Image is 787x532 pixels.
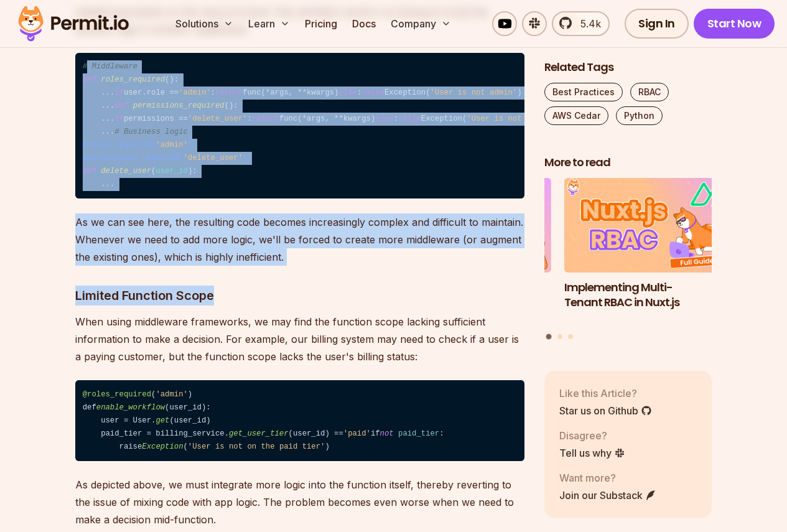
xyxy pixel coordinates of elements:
[114,88,124,97] span: if
[552,11,610,36] a: 5.4k
[361,88,384,97] span: raise
[101,75,165,84] span: roles_required
[564,279,732,310] h3: Implementing Multi-Tenant RBAC in Nuxt.js
[383,279,551,325] h3: How to Use JWTs for Authorization: Best Practices and Common Mistakes
[398,429,439,438] span: paid_tier
[546,334,552,339] button: Go to slide 1
[83,75,96,84] span: def
[75,313,524,365] p: When using middleware frameworks, we may find the function scope lacking sufficient information t...
[75,286,524,306] h3: Limited Function Scope
[544,155,712,170] h2: More to read
[75,476,524,528] p: As depicted above, we must integrate more logic into the function itself, thereby reverting to th...
[383,178,551,326] li: 3 of 3
[83,390,151,399] span: @roles_required
[559,487,656,502] a: Join our Substack
[156,141,187,149] span: 'admin'
[83,141,192,149] span: @roles_required( )
[114,101,128,110] span: def
[544,83,623,101] a: Best Practices
[568,334,573,338] button: Go to slide 3
[252,114,279,123] span: return
[183,154,243,162] span: 'delete_user'
[347,11,381,36] a: Docs
[559,470,656,485] p: Want more?
[431,88,518,97] span: 'User is not admin'
[559,385,652,400] p: Like this Article?
[156,167,187,175] span: user_id
[544,60,712,75] h2: Related Tags
[557,334,562,338] button: Go to slide 2
[383,178,551,273] img: How to Use JWTs for Authorization: Best Practices and Common Mistakes
[179,88,210,97] span: 'admin'
[142,442,183,451] span: Exception
[386,11,456,36] button: Company
[343,429,371,438] span: 'paid'
[564,178,732,273] img: Implementing Multi-Tenant RBAC in Nuxt.js
[338,88,356,97] span: else
[559,403,652,418] a: Star us on Github
[156,416,169,425] span: get
[467,114,554,123] span: 'User is not admin'
[559,427,625,442] p: Disagree?
[564,178,732,326] li: 1 of 3
[625,9,689,39] a: Sign In
[133,101,225,110] span: permissions_required
[114,128,188,136] span: # Business logic
[156,390,187,399] span: 'admin'
[12,2,134,45] img: Permit logo
[300,11,342,36] a: Pricing
[630,83,669,101] a: RBAC
[101,167,151,175] span: delete_user
[694,9,775,39] a: Start Now
[75,213,524,266] p: As we can see here, the resulting code becomes increasingly complex and difficult to maintain. Wh...
[564,178,732,326] a: Implementing Multi-Tenant RBAC in Nuxt.jsImplementing Multi-Tenant RBAC in Nuxt.js
[559,445,625,460] a: Tell us why
[96,403,165,412] span: enable_workflow
[170,11,238,36] button: Solutions
[114,114,124,123] span: if
[83,154,248,162] span: @permissions_required( )
[215,88,243,97] span: return
[375,114,393,123] span: else
[83,62,137,71] span: # Middleware
[75,53,524,199] code: (): ... user.role == : func(*args, **kwargs) : Exception( ) ... (): ... permissions == : func(*ar...
[188,442,325,451] span: 'User is not on the paid tier'
[380,429,394,438] span: not
[544,178,712,341] div: Posts
[243,11,295,36] button: Learn
[75,380,524,461] code: ( ) def (user_id): user = User. (user_id) paid_tier = billing_service. (user_id) == if : raise ( )
[188,114,248,123] span: 'delete_user'
[544,106,608,125] a: AWS Cedar
[83,167,96,175] span: def
[229,429,289,438] span: get_user_tier
[573,16,601,31] span: 5.4k
[616,106,663,125] a: Python
[398,114,421,123] span: raise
